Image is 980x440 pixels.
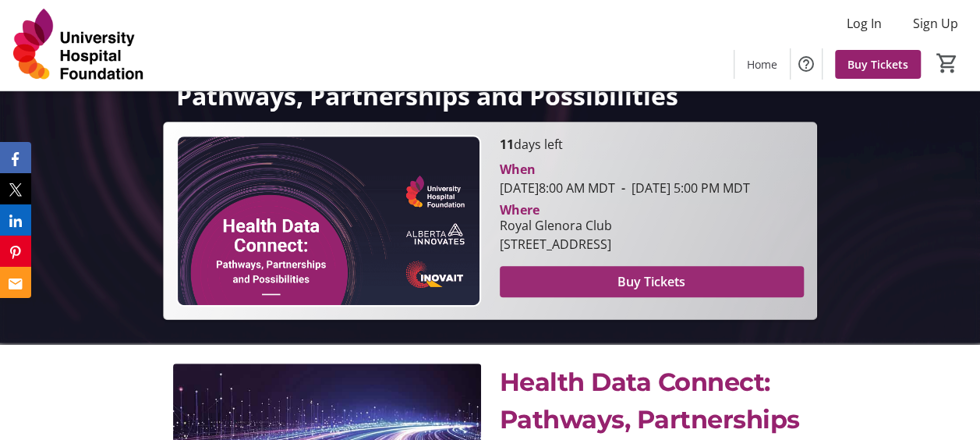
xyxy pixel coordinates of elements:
button: Cart [933,49,961,77]
div: [STREET_ADDRESS] [500,235,612,254]
button: Buy Tickets [500,266,804,297]
a: Home [734,50,790,79]
button: Sign Up [900,11,971,36]
span: [DATE] 5:00 PM MDT [615,179,750,197]
span: Sign Up [913,14,958,33]
p: Pathways, Partnerships and Possibilities [175,82,804,109]
span: Home [747,56,777,73]
span: Buy Tickets [617,272,685,291]
span: - [615,179,632,197]
button: Log In [834,11,894,36]
p: days left [500,135,804,154]
button: Help [791,48,822,80]
div: Royal Glenora Club [500,216,612,235]
a: Buy Tickets [835,50,921,79]
img: Campaign CTA Media Photo [176,135,480,306]
span: 11 [500,136,514,153]
span: [DATE] 8:00 AM MDT [500,179,615,197]
div: Where [500,204,540,216]
span: Log In [847,14,882,33]
img: University Hospital Foundation's Logo [9,6,148,84]
span: Buy Tickets [847,56,908,73]
div: When [500,160,536,179]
